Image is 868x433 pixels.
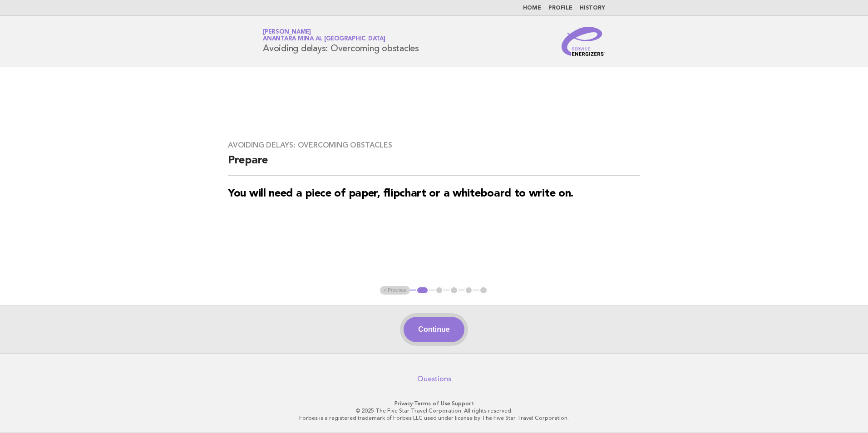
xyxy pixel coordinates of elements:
[417,374,451,384] a: Questions
[156,414,712,422] p: Forbes is a registered trademark of Forbes LLC used under license by The Five Star Travel Corpora...
[263,29,385,42] a: [PERSON_NAME]Anantara Mina al [GEOGRAPHIC_DATA]
[156,400,712,407] p: · ·
[228,153,640,176] h2: Prepare
[523,5,541,11] a: Home
[562,27,605,56] img: Service Energizers
[414,400,450,407] a: Terms of Use
[156,407,712,414] p: © 2025 The Five Star Travel Corporation. All rights reserved.
[263,36,385,42] span: Anantara Mina al [GEOGRAPHIC_DATA]
[580,5,605,11] a: History
[228,141,640,150] h3: Avoiding delays: Overcoming obstacles
[548,5,572,11] a: Profile
[416,286,429,295] button: 1
[404,317,464,342] button: Continue
[263,30,419,53] h1: Avoiding delays: Overcoming obstacles
[452,400,474,407] a: Support
[228,188,573,199] strong: You will need a piece of paper, flipchart or a whiteboard to write on.
[395,400,413,407] a: Privacy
